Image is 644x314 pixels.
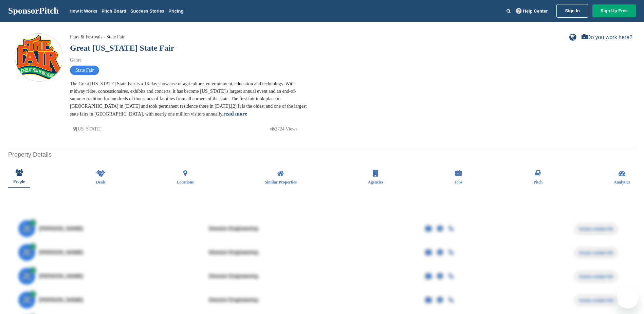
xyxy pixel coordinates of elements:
[575,248,617,258] span: Access contact info
[270,125,297,133] p: 2724 Views
[70,56,308,64] div: Genre
[208,250,310,255] div: Director Engineering
[8,6,59,15] a: SponsorPitch
[73,125,102,133] p: [US_STATE]
[18,217,626,241] a: JE [PERSON_NAME] Director Engineering Access contact info
[592,4,636,17] a: Sign Up Free
[582,35,632,40] a: Do you work here?
[70,33,125,41] div: Fairs & Festivals - State Fair
[455,180,462,184] span: Jobs
[39,297,84,303] span: [PERSON_NAME]
[368,180,383,184] span: Agencies
[130,8,164,14] a: Success Stories
[177,180,194,184] span: Locations
[102,8,126,14] a: Pitch Board
[18,268,35,285] span: JE
[575,224,617,234] span: Access contact info
[70,8,97,14] a: How It Works
[515,7,549,15] a: Help Center
[70,43,174,52] a: Great [US_STATE] State Fair
[13,179,25,184] span: People
[617,287,639,309] iframe: Button to launch messaging window
[18,292,35,309] span: JE
[70,66,99,75] span: State Fair
[18,288,626,312] a: JE [PERSON_NAME] Director Engineering Access contact info
[39,250,84,255] span: [PERSON_NAME]
[18,264,626,288] a: JE [PERSON_NAME] Director Engineering Access contact info
[265,180,297,184] span: Similar Properties
[39,226,84,231] span: [PERSON_NAME]
[556,4,588,18] a: Sign In
[575,272,617,282] span: Access contact info
[39,274,84,279] span: [PERSON_NAME]
[15,34,63,81] img: Sponsorpitch & Great New York State Fair
[208,274,310,279] div: Director Engineering
[575,295,617,306] span: Access contact info
[223,111,247,117] a: read more
[18,220,35,237] span: JE
[18,244,35,261] span: JE
[70,80,308,118] div: The Great [US_STATE] State Fair is a 13-day showcase of agriculture, entertainment, education and...
[96,180,106,184] span: Deals
[614,180,630,184] span: Analytics
[8,150,636,159] h2: Property Details
[208,226,310,231] div: Director Engineering
[208,297,310,303] div: Director Engineering
[18,241,626,264] a: JE [PERSON_NAME] Director Engineering Access contact info
[168,8,183,14] a: Pricing
[534,180,543,184] span: Pitch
